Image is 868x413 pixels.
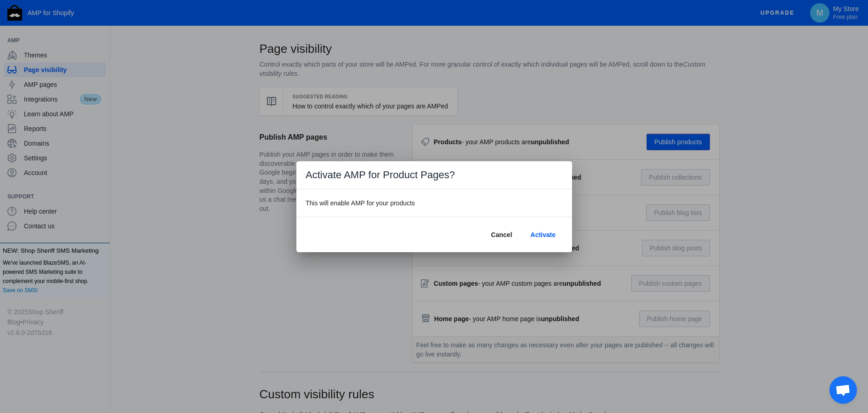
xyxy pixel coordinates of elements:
[523,226,562,243] button: Activate
[306,198,563,208] h3: This will enable AMP for your products
[530,231,555,238] span: Activate
[483,226,519,243] button: Cancel
[296,161,572,189] h1: Activate AMP for Product Pages?
[491,231,512,238] span: Cancel
[829,376,857,404] div: Open chat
